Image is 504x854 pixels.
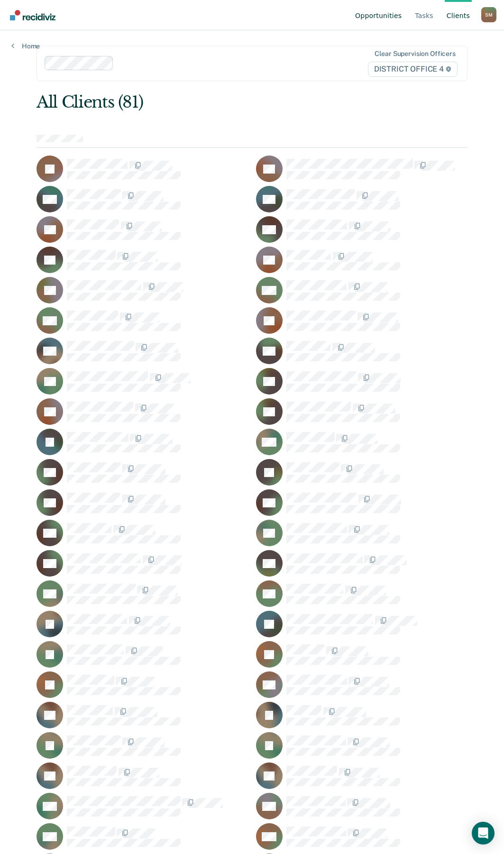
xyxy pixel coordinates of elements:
[10,10,55,20] img: Recidiviz
[11,42,40,50] a: Home
[472,822,495,845] div: Open Intercom Messenger
[481,7,496,22] button: Profile dropdown button
[481,7,496,22] div: S M
[368,62,458,77] span: DISTRICT OFFICE 4
[37,92,381,112] div: All Clients (81)
[375,50,455,58] div: Clear supervision officers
